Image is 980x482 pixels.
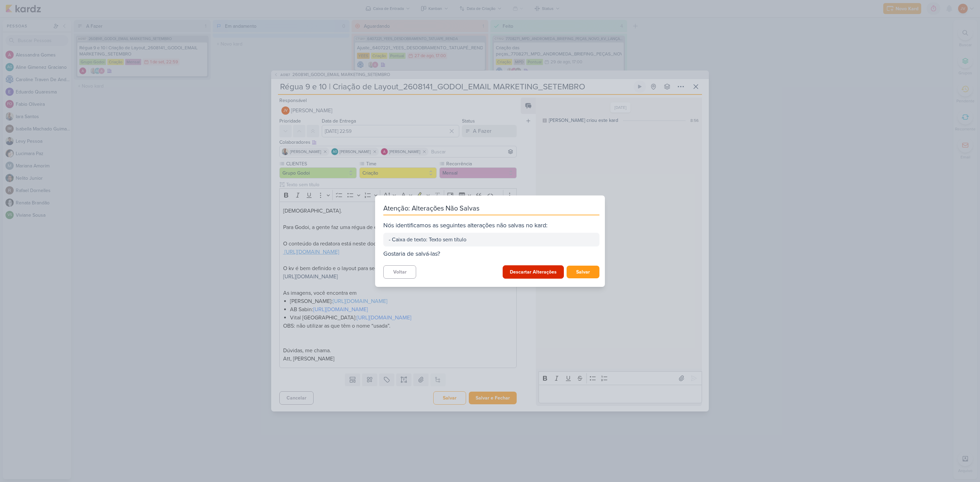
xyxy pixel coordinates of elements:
button: Voltar [383,265,416,279]
div: Nós identificamos as seguintes alterações não salvas no kard: [383,221,599,230]
button: Salvar [567,266,599,278]
div: Atenção: Alterações Não Salvas [383,204,599,215]
div: Gostaria de salvá-las? [383,249,599,258]
div: - Caixa de texto: Texto sem título [389,236,594,244]
button: Descartar Alterações [503,265,564,279]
